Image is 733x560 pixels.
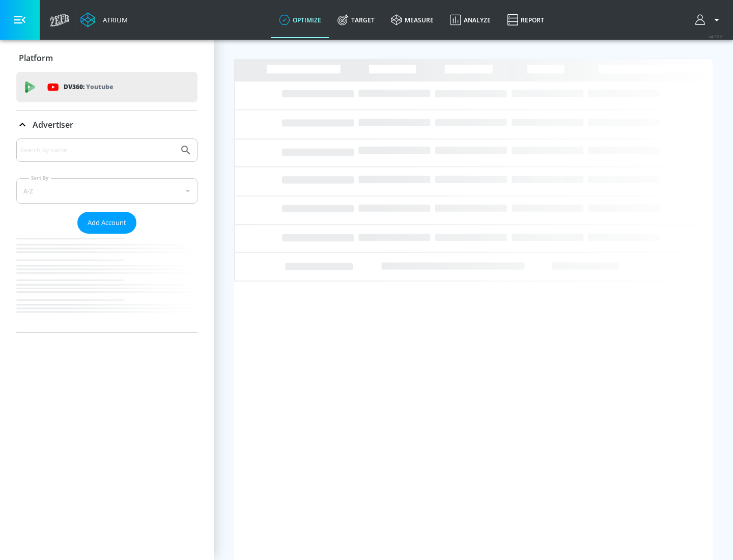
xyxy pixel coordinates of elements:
[19,52,53,64] p: Platform
[16,178,198,204] div: A-Z
[16,72,198,102] div: DV360: Youtube
[383,2,442,38] a: measure
[329,2,383,38] a: Target
[442,2,499,38] a: Analyze
[271,2,329,38] a: optimize
[86,81,113,92] p: Youtube
[80,12,128,27] a: Atrium
[16,138,198,332] div: Advertiser
[64,81,113,93] p: DV360:
[99,15,128,24] div: Atrium
[77,212,136,234] button: Add Account
[29,175,51,181] label: Sort By
[709,34,723,39] span: v 4.32.0
[16,44,198,72] div: Platform
[16,234,198,332] nav: list of Advertiser
[88,217,126,229] span: Add Account
[33,119,73,130] p: Advertiser
[16,110,198,139] div: Advertiser
[20,144,175,157] input: Search by name
[499,2,552,38] a: Report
